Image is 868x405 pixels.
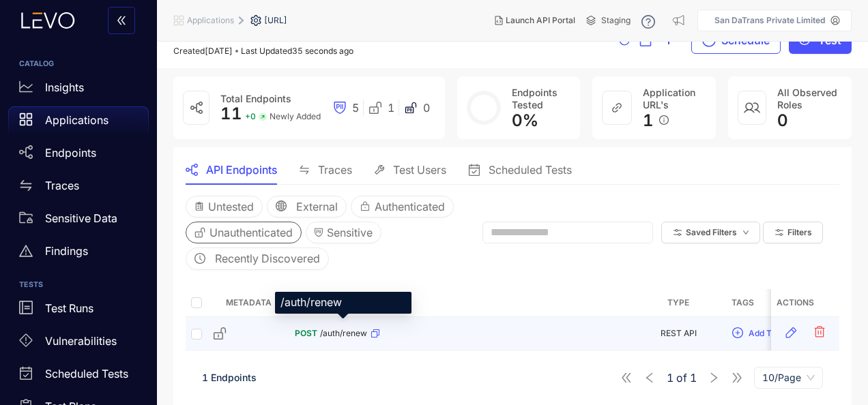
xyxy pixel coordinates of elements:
[275,292,411,314] div: /auth/renew
[771,289,839,317] th: Actions
[186,247,329,269] button: clock-circleRecently Discovered
[45,114,108,126] p: Applications
[45,179,79,192] p: Traces
[512,87,558,110] span: Endpoints Tested
[601,16,631,25] span: Staging
[690,372,697,384] span: 1
[267,196,347,217] button: globalExternal
[19,179,33,192] span: swap
[8,328,149,361] a: Vulnerabilities
[327,226,373,239] span: Sensitive
[186,222,302,243] button: Unauthenticated
[19,281,138,289] h6: TESTS
[8,361,149,393] a: Scheduled Tests
[732,322,785,344] button: plus-circleAdd Tags
[388,102,394,114] span: 1
[611,102,622,113] span: link
[351,196,454,217] button: Authenticated
[667,372,674,384] span: 1
[276,200,287,213] span: global
[45,367,128,380] p: Scheduled Tests
[352,102,359,114] span: 5
[732,327,743,340] span: plus-circle
[762,367,815,388] span: 10/Page
[220,93,291,104] span: Total Endpoints
[374,164,385,175] span: tool
[393,164,446,176] span: Test Users
[220,104,242,123] span: 11
[202,372,257,383] span: 1 Endpoints
[296,200,338,213] span: External
[45,147,96,159] p: Endpoints
[777,87,837,110] span: All Observed Roles
[116,15,127,27] span: double-left
[686,228,737,237] span: Saved Filters
[264,16,287,25] span: [URL]
[194,253,205,265] span: clock-circle
[45,335,117,347] p: Vulnerabilities
[306,222,381,243] button: Sensitive
[8,139,149,172] a: Endpoints
[45,81,84,93] p: Insights
[8,172,149,205] a: Traces
[108,7,135,34] button: double-left
[245,112,256,121] span: + 0
[318,164,352,176] span: Traces
[726,289,865,317] th: Tags
[19,60,138,68] h6: CATALOG
[763,222,823,243] button: Filters
[173,46,353,56] div: Created [DATE] Last Updated 35 seconds ago
[270,112,321,121] span: Newly Added
[749,329,785,338] span: Add Tags
[8,237,149,270] a: Findings
[643,87,695,110] span: Application URL's
[506,16,575,25] span: Launch API Portal
[512,110,538,130] span: 0 %
[45,212,117,224] p: Sensitive Data
[8,205,149,237] a: Sensitive Data
[289,289,631,317] th: Endpoint
[8,74,149,106] a: Insights
[742,229,749,237] span: down
[215,252,320,265] span: Recently Discovered
[250,15,264,26] span: setting
[209,226,293,239] span: Unauthenticated
[818,34,841,46] span: Test
[636,329,721,338] div: REST API
[643,111,654,130] span: 1
[619,27,630,55] button: reload
[295,329,317,338] span: POST
[186,196,263,217] button: Untested
[667,372,697,384] span: of
[619,35,630,47] span: reload
[721,34,770,46] span: Schedule
[777,111,788,130] span: 0
[299,164,310,175] span: swap
[423,102,430,114] span: 0
[787,228,812,237] span: Filters
[659,115,669,125] span: info-circle
[489,164,572,176] span: Scheduled Tests
[187,16,234,25] span: Applications
[8,106,149,139] a: Applications
[375,200,445,213] span: Authenticated
[45,302,93,314] p: Test Runs
[19,244,33,258] span: warning
[661,222,760,243] button: Saved Filtersdown
[320,329,367,338] span: /auth/renew
[484,10,586,31] button: Launch API Portal
[207,289,289,317] th: Metadata
[8,295,149,328] a: Test Runs
[206,164,277,176] span: API Endpoints
[714,16,825,25] p: San DaTrans Private Limited
[45,245,88,257] p: Findings
[631,289,726,317] th: Type
[208,200,254,213] span: Untested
